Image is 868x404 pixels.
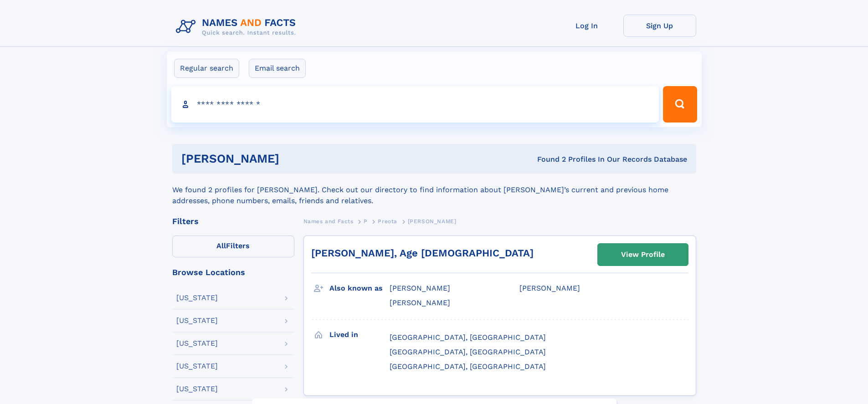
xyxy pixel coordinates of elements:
div: [US_STATE] [176,385,218,393]
span: [PERSON_NAME] [519,284,580,292]
span: All [216,241,226,250]
button: Search Button [663,86,697,123]
span: [PERSON_NAME] [390,298,450,307]
h1: [PERSON_NAME] [181,153,408,164]
span: [GEOGRAPHIC_DATA], [GEOGRAPHIC_DATA] [390,348,546,356]
img: Logo Names and Facts [172,15,303,39]
div: Filters [172,217,294,225]
div: [US_STATE] [176,294,218,302]
a: Names and Facts [303,215,354,227]
span: [PERSON_NAME] [390,284,450,292]
span: P [364,218,368,225]
div: [US_STATE] [176,317,218,324]
label: Filters [172,235,294,257]
a: P [364,215,368,227]
h3: Also known as [329,281,390,296]
div: View Profile [621,244,665,265]
a: Preota [378,215,397,227]
a: View Profile [598,244,688,266]
a: Sign Up [623,15,696,37]
span: Preota [378,218,397,225]
div: Browse Locations [172,268,294,276]
input: search input [171,86,659,123]
div: [US_STATE] [176,340,218,347]
div: [US_STATE] [176,363,218,370]
div: We found 2 profiles for [PERSON_NAME]. Check out our directory to find information about [PERSON_... [172,174,696,206]
span: [GEOGRAPHIC_DATA], [GEOGRAPHIC_DATA] [390,362,546,371]
div: Found 2 Profiles In Our Records Database [408,154,687,164]
h3: Lived in [329,327,390,343]
span: [PERSON_NAME] [408,218,457,225]
label: Email search [249,59,306,78]
a: [PERSON_NAME], Age [DEMOGRAPHIC_DATA] [311,247,534,259]
span: [GEOGRAPHIC_DATA], [GEOGRAPHIC_DATA] [390,333,546,342]
a: Log In [550,15,623,37]
label: Regular search [174,59,239,78]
